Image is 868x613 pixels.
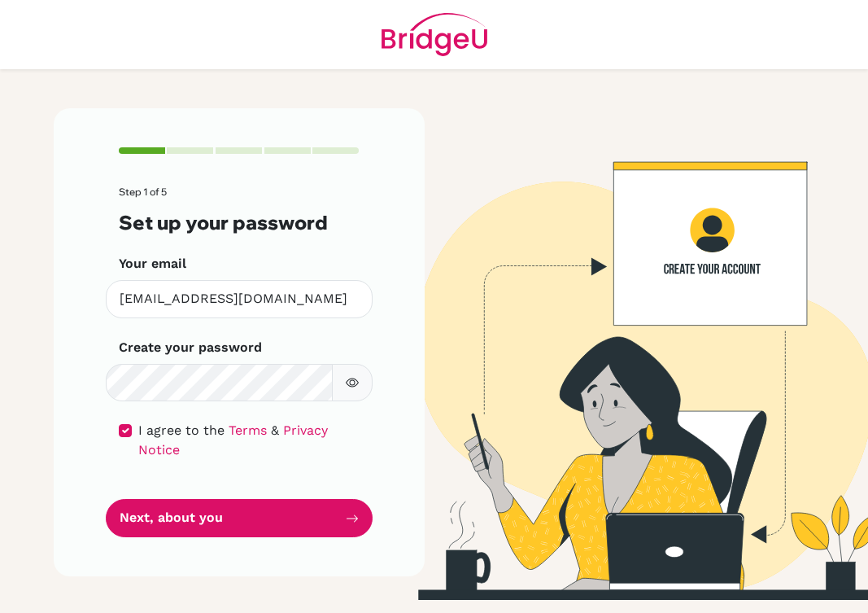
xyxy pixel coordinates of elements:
[271,423,279,438] span: &
[119,186,167,198] span: Step 1 of 5
[119,338,262,357] label: Create your password
[229,423,267,438] a: Terms
[119,211,360,234] h3: Set up your password
[138,423,328,458] a: Privacy Notice
[106,280,373,318] input: Insert your email*
[106,499,373,537] button: Next, about you
[119,254,186,274] label: Your email
[138,423,225,438] span: I agree to the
